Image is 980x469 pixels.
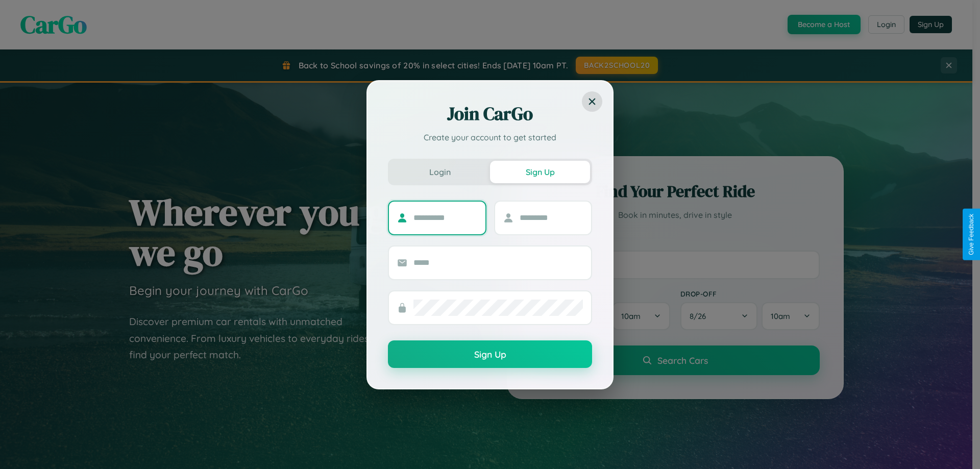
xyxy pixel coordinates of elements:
[490,161,590,183] button: Sign Up
[390,161,490,183] button: Login
[388,102,592,126] h2: Join CarGo
[388,340,592,368] button: Sign Up
[388,131,592,143] p: Create your account to get started
[968,214,975,255] div: Give Feedback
